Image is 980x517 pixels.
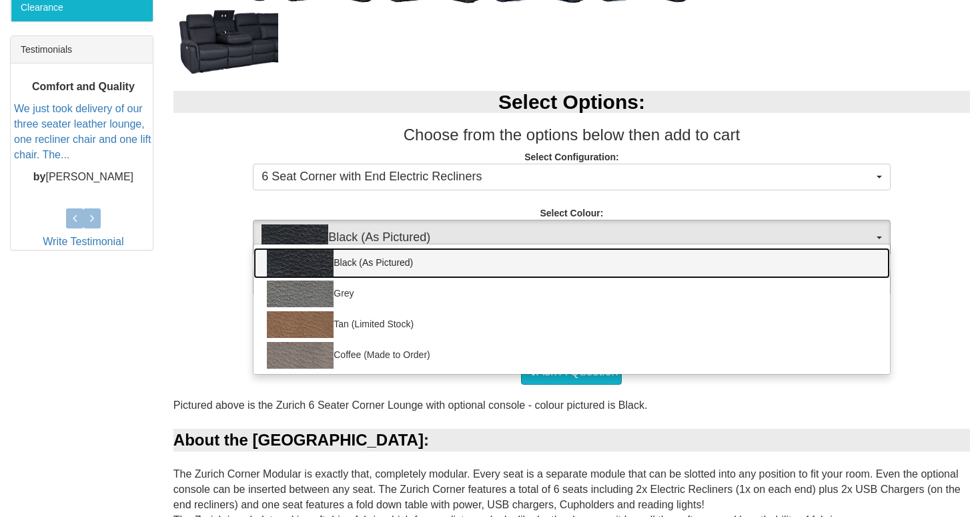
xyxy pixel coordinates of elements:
a: Tan (Limited Stock) [254,309,889,340]
a: Coffee (Made to Order) [254,340,889,371]
button: Black (As Pictured)Black (As Pictured) [253,220,890,256]
img: Black (As Pictured) [267,250,334,277]
span: 6 Seat Corner with End Electric Recliners [262,168,873,186]
b: by [33,171,46,182]
p: [PERSON_NAME] [14,170,153,185]
img: Coffee (Made to Order) [267,342,334,369]
strong: Select Colour: [540,208,603,218]
a: Black (As Pictured) [254,248,889,279]
button: 6 Seat Corner with End Electric Recliners [253,164,890,190]
a: We just took delivery of our three seater leather lounge, one recliner chair and one lift chair. ... [14,104,151,161]
b: Comfort and Quality [32,81,135,93]
div: Testimonials [11,36,153,63]
img: Grey [267,281,334,307]
div: About the [GEOGRAPHIC_DATA]: [173,429,970,452]
img: Tan (Limited Stock) [267,311,334,338]
a: Grey [254,279,889,309]
a: Write Testimonial [43,236,123,247]
h3: Choose from the options below then add to cart [173,126,970,144]
img: Black (As Pictured) [262,224,328,251]
b: Select Options: [498,91,645,113]
strong: Select Configuration: [524,152,619,162]
span: Black (As Pictured) [262,224,873,251]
